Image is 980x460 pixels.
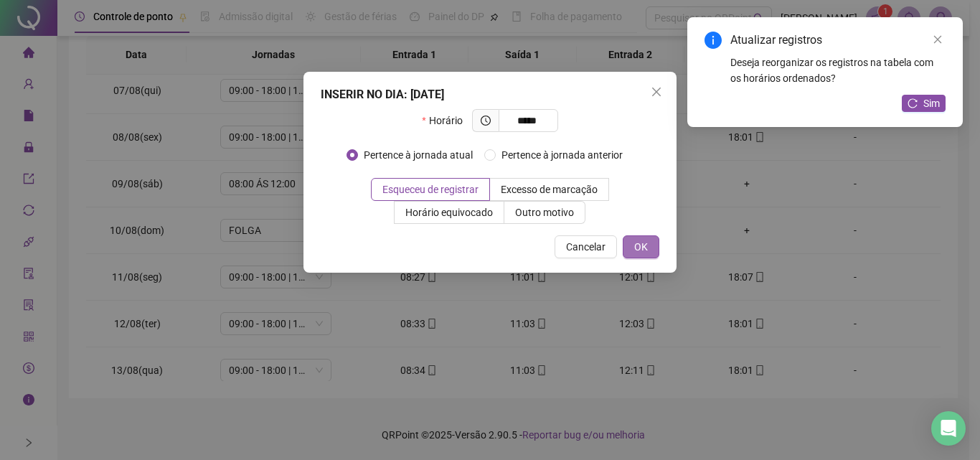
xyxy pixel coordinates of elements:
[405,207,493,218] span: Horário equivocado
[422,109,471,132] label: Horário
[481,116,491,126] span: clock-circle
[555,235,617,258] button: Cancelar
[645,80,668,103] button: Close
[634,239,648,255] span: OK
[566,239,606,255] span: Cancelar
[730,32,946,49] div: Atualizar registros
[358,147,479,163] span: Pertence à jornada atual
[930,32,946,47] a: Close
[515,207,574,218] span: Outro motivo
[623,235,659,258] button: OK
[908,98,918,108] span: reload
[382,184,479,195] span: Esqueceu de registrar
[923,95,940,111] span: Sim
[651,86,662,98] span: close
[730,55,946,86] div: Deseja reorganizar os registros na tabela com os horários ordenados?
[321,86,659,103] div: INSERIR NO DIA : [DATE]
[902,95,946,112] button: Sim
[931,411,966,446] div: Open Intercom Messenger
[496,147,628,163] span: Pertence à jornada anterior
[501,184,598,195] span: Excesso de marcação
[933,34,943,44] span: close
[705,32,722,49] span: info-circle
